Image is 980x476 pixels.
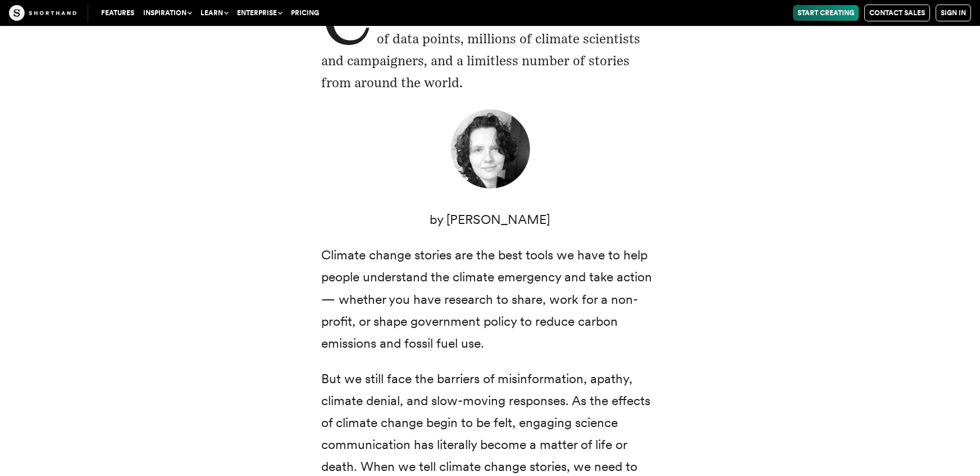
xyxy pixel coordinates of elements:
[793,5,859,21] a: Start Creating
[233,5,286,21] button: Enterprise
[139,5,196,21] button: Inspiration
[286,5,323,21] a: Pricing
[322,244,659,354] p: Climate change stories are the best tools we have to help people understand the climate emergency...
[864,5,930,21] a: Contact Sales
[97,5,139,21] a: Features
[9,5,76,21] img: The Craft
[936,5,971,21] a: Sign in
[196,5,233,21] button: Learn
[322,209,659,231] p: by [PERSON_NAME]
